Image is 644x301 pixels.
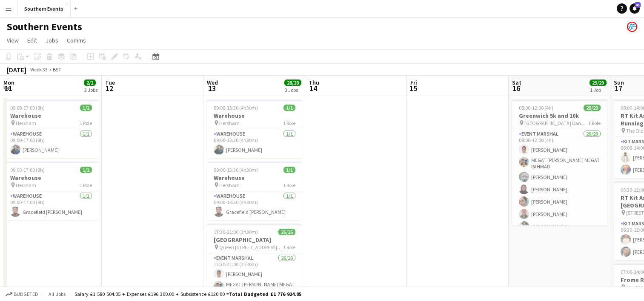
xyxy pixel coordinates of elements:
span: 12 [104,83,115,93]
span: 17:30-21:00 (3h30m) [214,229,258,235]
span: Hersham [16,120,36,126]
app-job-card: 08:00-12:00 (4h)29/29Greenwich 5k and 10k [GEOGRAPHIC_DATA] Bandstand1 RoleEvent Marshal29/2908:0... [512,99,607,225]
span: 11 [2,83,14,93]
span: Tue [105,79,115,86]
span: 1 Role [80,120,92,126]
a: 41 [630,3,640,14]
span: Hersham [219,182,240,188]
span: Hersham [219,120,240,126]
span: 14 [307,83,319,93]
app-job-card: 09:00-13:30 (4h30m)1/1Warehouse Hersham1 RoleWarehouse1/109:00-13:30 (4h30m)[PERSON_NAME] [207,99,302,158]
span: 1 Role [283,120,295,126]
span: 1 Role [283,244,295,250]
a: View [3,35,22,46]
span: All jobs [47,291,67,297]
span: Queen [STREET_ADDRESS][PERSON_NAME][DATE] [219,244,283,250]
span: 1/1 [283,167,295,173]
span: Mon [3,79,14,86]
span: Fri [410,79,417,86]
div: 1 Job [590,87,606,93]
span: Jobs [46,37,58,44]
button: Budgeted [4,290,40,299]
span: Edit [27,37,37,44]
app-card-role: Warehouse1/109:00-17:00 (8h)[PERSON_NAME] [3,129,99,158]
span: 26/26 [278,229,295,235]
span: 13 [206,83,218,93]
div: [DATE] [7,65,26,74]
span: Sun [614,79,624,86]
span: 09:00-13:30 (4h30m) [214,105,258,111]
app-job-card: 09:00-17:00 (8h)1/1Warehouse Hersham1 RoleWarehouse1/109:00-17:00 (8h)[PERSON_NAME] [3,99,99,158]
span: Hersham [16,182,36,188]
h3: Warehouse [207,174,302,182]
span: 28/28 [284,80,301,86]
span: 1/1 [283,105,295,111]
span: 1 Role [80,182,92,188]
app-user-avatar: RunThrough Events [627,22,637,32]
span: 29/29 [584,105,601,111]
app-job-card: 09:00-13:30 (4h30m)1/1Warehouse Hersham1 RoleWarehouse1/109:00-13:30 (4h30m)Gracefield [PERSON_NAME] [207,162,302,220]
h3: Warehouse [3,174,99,182]
span: 2/2 [84,80,96,86]
span: Budgeted [14,291,38,297]
span: 1 Role [588,120,601,126]
span: 1 Role [283,182,295,188]
h3: Greenwich 5k and 10k [512,112,607,119]
button: Southern Events [17,0,71,17]
span: 08:00-12:00 (4h) [519,105,553,111]
h3: [GEOGRAPHIC_DATA] [207,236,302,244]
span: 29/29 [590,80,607,86]
span: 09:00-17:00 (8h) [10,105,45,111]
span: 41 [635,2,641,8]
a: Edit [24,35,40,46]
span: View [7,37,19,44]
span: Total Budgeted £1 776 924.05 [229,291,301,297]
span: Sat [512,79,521,86]
span: Wed [207,79,218,86]
span: Thu [309,79,319,86]
span: 15 [409,83,417,93]
div: BST [53,66,61,73]
app-card-role: Warehouse1/109:00-13:30 (4h30m)[PERSON_NAME] [207,129,302,158]
span: 1/1 [80,167,92,173]
span: 17 [613,83,624,93]
span: Comms [67,37,86,44]
a: Jobs [42,35,62,46]
app-card-role: Warehouse1/109:00-17:00 (8h)Gracefield [PERSON_NAME] [3,191,99,220]
span: 1/1 [80,105,92,111]
h3: Warehouse [3,112,99,119]
div: 3 Jobs [285,87,301,93]
span: 09:00-13:30 (4h30m) [214,167,258,173]
a: Comms [63,35,89,46]
h3: Warehouse [207,112,302,119]
app-card-role: Warehouse1/109:00-13:30 (4h30m)Gracefield [PERSON_NAME] [207,191,302,220]
span: 16 [511,83,521,93]
h1: Southern Events [7,20,82,33]
span: 09:00-17:00 (8h) [10,167,45,173]
span: [GEOGRAPHIC_DATA] Bandstand [524,120,588,126]
app-job-card: 09:00-17:00 (8h)1/1Warehouse Hersham1 RoleWarehouse1/109:00-17:00 (8h)Gracefield [PERSON_NAME] [3,162,99,220]
div: Salary £1 580 504.05 + Expenses £196 300.00 + Subsistence £120.00 = [74,291,301,297]
span: Week 33 [28,66,49,73]
div: 2 Jobs [84,87,97,93]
